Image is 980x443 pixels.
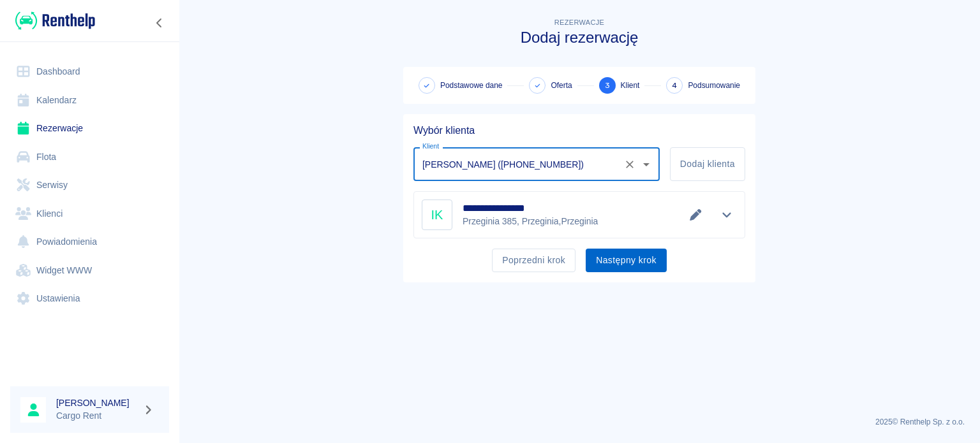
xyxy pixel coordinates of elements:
[672,79,677,92] span: 4
[10,228,169,256] a: Powiadomienia
[56,409,138,423] p: Cargo Rent
[10,143,169,171] a: Flota
[10,284,169,313] a: Ustawienia
[413,124,745,137] h5: Wybór klienta
[716,206,738,224] button: Pokaż szczegóły
[463,215,600,228] p: Przeginia 385, Przeginia , Przeginia
[10,200,169,228] a: Klienci
[621,80,640,91] span: Klient
[422,142,439,151] label: Klient
[637,156,655,173] button: Otwórz
[621,156,639,173] button: Wyczyść
[10,86,169,115] a: Kalendarz
[10,256,169,285] a: Widget WWW
[10,57,169,86] a: Dashboard
[492,249,575,272] button: Poprzedni krok
[440,80,502,91] span: Podstawowe dane
[688,80,740,91] span: Podsumowanie
[150,15,169,31] button: Zwiń nawigację
[422,200,452,230] div: IK
[551,80,572,91] span: Oferta
[403,29,755,47] h3: Dodaj rezerwację
[605,79,610,92] span: 3
[194,416,965,428] p: 2025 © Renthelp Sp. z o.o.
[15,10,95,31] img: Renthelp logo
[56,396,138,409] h6: [PERSON_NAME]
[554,18,604,26] span: Rezerwacje
[10,171,169,200] a: Serwisy
[10,114,169,143] a: Rezerwacje
[685,206,706,224] button: Edytuj dane
[586,249,667,272] button: Następny krok
[670,147,745,181] button: Dodaj klienta
[10,10,95,31] a: Renthelp logo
